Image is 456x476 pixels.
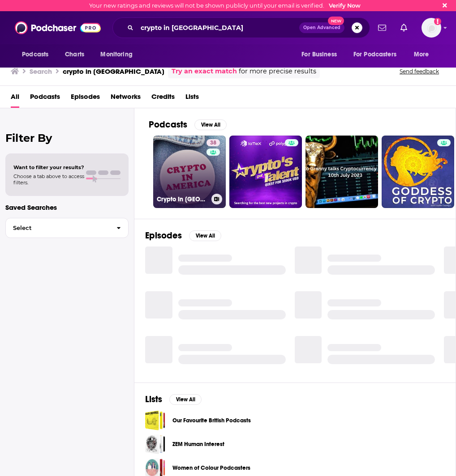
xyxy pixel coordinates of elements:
button: View All [169,394,202,405]
span: Want to filter your results? [13,164,84,170]
a: 38 [206,139,220,146]
span: Select [6,225,109,231]
a: Show notifications dropdown [397,20,411,35]
h2: Podcasts [149,119,187,130]
a: Networks [111,89,141,108]
a: Charts [59,46,90,63]
a: Women of Colour Podcasters [172,463,250,473]
a: PodcastsView All [149,119,227,130]
button: open menu [295,46,348,63]
a: Credits [151,89,175,108]
span: Charts [65,48,84,61]
span: Open Advanced [303,25,340,30]
a: ZEM Human Interest [145,434,165,454]
span: 38 [210,139,216,148]
span: For Business [301,48,337,61]
p: Saved Searches [5,203,129,212]
button: View All [189,230,221,241]
h3: Crypto In [GEOGRAPHIC_DATA] [157,195,208,203]
div: Search podcasts, credits, & more... [112,17,370,38]
button: Show profile menu [422,18,441,38]
h2: Filter By [5,132,129,144]
a: Episodes [71,89,100,108]
span: for more precise results [239,66,316,76]
span: For Podcasters [353,48,396,61]
a: ListsView All [145,394,202,405]
button: Open AdvancedNew [299,22,344,33]
a: Try an exact match [172,66,237,76]
a: All [11,89,19,108]
a: Lists [185,89,199,108]
h3: crypto in [GEOGRAPHIC_DATA] [63,67,164,76]
button: Send feedback [397,68,442,75]
svg: Email not verified [434,18,441,25]
button: open menu [94,46,144,63]
span: Choose a tab above to access filters. [13,173,84,186]
h3: Search [30,67,52,76]
a: ZEM Human Interest [172,439,224,449]
h2: Lists [145,394,162,405]
button: open menu [16,46,60,63]
a: Show notifications dropdown [374,20,390,35]
button: open menu [408,46,440,63]
button: View All [194,119,227,130]
span: New [328,17,344,25]
span: Monitoring [100,48,132,61]
a: Podcasts [30,89,60,108]
button: Select [5,218,129,238]
h2: Episodes [145,230,182,241]
span: Logged in as charlottestone [422,18,441,38]
span: More [414,48,429,61]
a: Our Favourite British Podcasts [145,410,165,430]
span: Podcasts [22,48,48,61]
input: Search podcasts, credits, & more... [137,21,299,35]
a: EpisodesView All [145,230,221,241]
a: 38Crypto In [GEOGRAPHIC_DATA] [153,136,226,208]
a: Our Favourite British Podcasts [172,416,251,425]
img: User Profile [422,18,441,38]
div: Your new ratings and reviews will not be shown publicly until your email is verified. [89,2,361,9]
img: Podchaser - Follow, Share and Rate Podcasts [15,19,101,36]
button: open menu [348,46,409,63]
a: Verify Now [329,2,361,9]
